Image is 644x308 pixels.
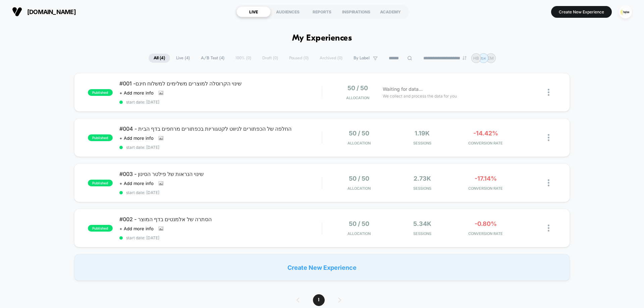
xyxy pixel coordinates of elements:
button: [DOMAIN_NAME] [10,6,78,17]
span: start date: [DATE] [119,100,322,105]
img: close [548,134,549,141]
img: end [463,56,467,60]
span: We collect and process the data for you [383,93,457,99]
img: close [548,225,549,232]
div: INSPIRATIONS [339,6,373,17]
span: 1.19k [415,130,430,137]
span: Sessions [392,231,452,236]
span: #002 - הסתרה של אלמנטים בדף המוצר [119,216,322,223]
span: CONVERSION RATE [455,186,516,191]
h1: My Experiences [292,34,352,43]
span: 50 / 50 [349,220,369,227]
span: Allocation [347,186,371,191]
button: ppic [617,5,634,19]
span: [DOMAIN_NAME] [27,8,76,15]
p: HB [473,56,479,61]
span: 50 / 50 [349,130,369,137]
img: close [548,89,549,96]
span: 5.34k [413,220,431,227]
span: -0.80% [475,220,497,227]
img: Visually logo [12,7,22,17]
img: ppic [619,5,632,18]
span: Waiting for data... [383,85,423,93]
span: start date: [DATE] [119,190,322,195]
div: LIVE [236,6,271,17]
span: -14.42% [473,130,498,137]
span: 1 [313,294,325,306]
span: Live ( 4 ) [171,54,195,63]
span: #004 - החלפה של הכפתורים לניווט לקטגוריות בכפתורים מרחפים בדף הבית [119,125,322,132]
span: #001 -שינוי הקרוסלה למוצרים משלימים למשלוח חינם [119,80,322,87]
div: Create New Experience [74,254,570,281]
span: 50 / 50 [347,84,368,91]
span: Allocation [347,141,371,145]
p: אמ [481,56,486,61]
div: ACADEMY [373,6,408,17]
span: 50 / 50 [349,175,369,182]
span: start date: [DATE] [119,145,322,150]
span: -17.14% [475,175,497,182]
span: Sessions [392,141,452,145]
span: Sessions [392,186,452,191]
span: A/B Test ( 4 ) [196,54,229,63]
span: Allocation [347,231,371,236]
span: Allocation [346,96,369,100]
span: CONVERSION RATE [455,231,516,236]
span: By Label [354,56,370,61]
span: start date: [DATE] [119,235,322,240]
span: CONVERSION RATE [455,141,516,145]
span: #003 - שינוי הנראות של פילטר הסינון [119,171,322,177]
div: AUDIENCES [271,6,305,17]
span: 2.73k [414,175,431,182]
button: Create New Experience [551,6,612,18]
div: REPORTS [305,6,339,17]
p: EM [488,56,494,61]
img: close [548,179,549,186]
span: All ( 4 ) [149,54,170,63]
